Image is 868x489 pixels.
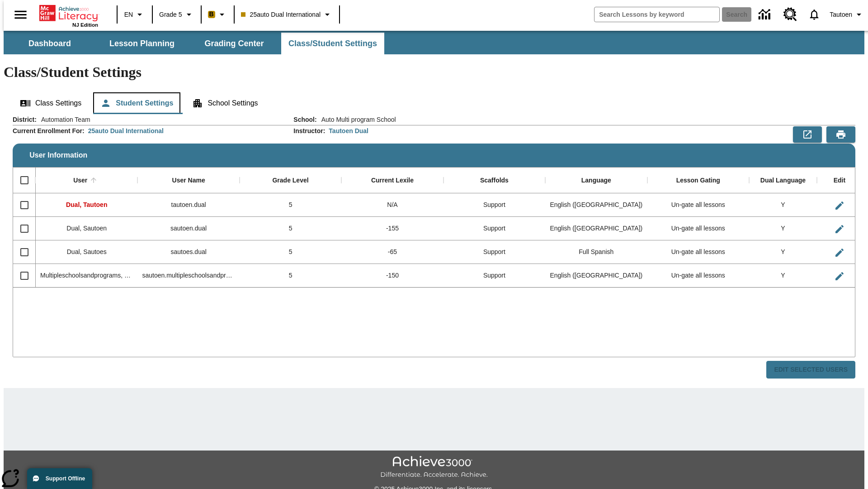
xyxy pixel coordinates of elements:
[137,240,239,264] div: sautoes.dual
[28,38,71,49] span: Dashboard
[341,240,443,264] div: -65
[830,220,849,238] button: Edit User
[5,33,95,54] button: Dashboard
[545,217,647,240] div: English (US)
[88,126,164,135] div: 25auto Dual International
[341,264,443,288] div: -150
[293,116,316,124] h2: School :
[830,267,849,285] button: Edit User
[172,177,205,185] div: User Name
[380,456,488,479] img: Achieve3000 Differentiate Accelerate Achieve
[581,177,611,185] div: Language
[443,217,545,240] div: Support
[749,264,817,288] div: Y
[240,193,341,217] div: 5
[240,240,341,264] div: 5
[749,193,817,217] div: Y
[137,193,239,217] div: tautoen.dual
[545,240,647,264] div: Full Spanish
[293,127,325,135] h2: Instructor :
[480,177,509,185] div: Scaffolds
[545,264,647,288] div: English (US)
[341,217,443,240] div: -155
[749,217,817,240] div: Y
[72,22,98,28] span: NJ Edition
[13,115,855,379] div: User Information
[120,6,149,23] button: Language: EN, Select a language
[4,31,864,54] div: SubNavbar
[240,264,341,288] div: 5
[185,92,265,114] button: School Settings
[27,468,92,489] button: Support Offline
[545,193,647,217] div: English (US)
[137,264,239,288] div: sautoen.multipleschoolsandprograms
[341,193,443,217] div: N/A
[241,10,321,19] span: 25auto Dual International
[204,6,231,23] button: Boost Class color is peach. Change class color
[778,2,802,27] a: Resource Center, Will open in new tab
[834,177,845,185] div: Edit
[317,115,396,124] span: Auto Multi program School
[647,193,749,217] div: Un-gate all lessons
[66,201,108,208] span: Dual, Tautoen
[137,217,239,240] div: sautoen.dual
[371,177,414,185] div: Current Lexile
[443,264,545,288] div: Support
[647,264,749,288] div: Un-gate all lessons
[272,177,308,185] div: Grade Level
[647,217,749,240] div: Un-gate all lessons
[29,151,87,159] span: User Information
[204,38,264,49] span: Grading Center
[109,38,175,49] span: Lesson Planning
[13,92,855,114] div: Class/Student Settings
[13,127,85,135] h2: Current Enrollment For :
[443,240,545,264] div: Support
[443,193,545,217] div: Support
[97,33,187,54] button: Lesson Planning
[40,272,148,279] span: Multipleschoolsandprograms, Sautoen
[676,177,720,185] div: Lesson Gating
[46,475,85,482] span: Support Offline
[830,10,852,19] span: Tautoen
[67,248,107,255] span: Dual, Sautoes
[93,92,180,114] button: Student Settings
[39,4,98,22] a: Home
[209,9,214,20] span: B
[329,126,368,135] div: Tautoen Dual
[13,92,89,114] button: Class Settings
[7,1,34,28] button: Open side menu
[830,197,849,215] button: Edit User
[237,6,336,23] button: Class: 25auto Dual International, Select your class
[802,3,826,26] a: Notifications
[753,2,778,27] a: Data Center
[793,126,822,143] button: Export to CSV
[826,6,868,23] button: Profile/Settings
[189,33,279,54] button: Grading Center
[124,10,133,19] span: EN
[66,225,107,232] span: Dual, Sautoen
[13,116,37,124] h2: District :
[749,240,817,264] div: Y
[4,33,385,54] div: SubNavbar
[281,33,384,54] button: Class/Student Settings
[288,38,377,49] span: Class/Student Settings
[830,244,849,262] button: Edit User
[39,3,98,28] div: Home
[73,177,87,185] div: User
[826,126,855,143] button: Print Preview
[156,6,198,23] button: Grade: Grade 5, Select a grade
[159,10,182,19] span: Grade 5
[647,240,749,264] div: Un-gate all lessons
[760,177,806,185] div: Dual Language
[594,7,719,22] input: search field
[4,64,864,81] h1: Class/Student Settings
[37,115,90,124] span: Automation Team
[240,217,341,240] div: 5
